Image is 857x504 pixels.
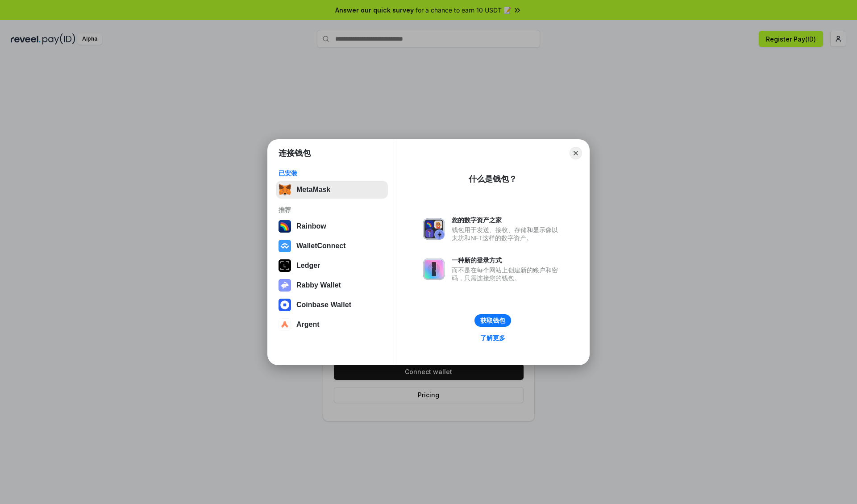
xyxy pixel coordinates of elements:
[279,259,291,272] img: svg+xml,%3Csvg%20xmlns%3D%22http%3A%2F%2Fwww.w3.org%2F2000%2Fsvg%22%20width%3D%2228%22%20height%3...
[296,321,320,329] div: Argent
[279,220,291,233] img: svg+xml,%3Csvg%20width%3D%22120%22%20height%3D%22120%22%20viewBox%3D%220%200%20120%20120%22%20fil...
[452,256,562,264] div: 一种新的登录方式
[452,266,562,282] div: 而不是在每个网站上创建新的账户和密码，只需连接您的钱包。
[276,316,388,333] button: Argent
[276,237,388,255] button: WalletConnect
[452,226,562,242] div: 钱包用于发送、接收、存储和显示像以太坊和NFT这样的数字资产。
[480,317,505,325] div: 获取钱包
[279,279,291,292] img: svg+xml,%3Csvg%20xmlns%3D%22http%3A%2F%2Fwww.w3.org%2F2000%2Fsvg%22%20fill%3D%22none%22%20viewBox...
[296,186,330,194] div: MetaMask
[279,148,311,158] h1: 连接钱包
[276,181,388,199] button: MetaMask
[480,334,505,342] div: 了解更多
[276,276,388,294] button: Rabby Wallet
[296,262,320,270] div: Ledger
[474,314,511,327] button: 获取钱包
[279,318,291,331] img: svg+xml,%3Csvg%20width%3D%2228%22%20height%3D%2228%22%20viewBox%3D%220%200%2028%2028%22%20fill%3D...
[279,240,291,252] img: svg+xml,%3Csvg%20width%3D%2228%22%20height%3D%2228%22%20viewBox%3D%220%200%2028%2028%22%20fill%3D...
[296,281,341,289] div: Rabby Wallet
[279,169,385,177] div: 已安装
[276,217,388,235] button: Rainbow
[279,299,291,311] img: svg+xml,%3Csvg%20width%3D%2228%22%20height%3D%2228%22%20viewBox%3D%220%200%2028%2028%22%20fill%3D...
[475,332,511,344] a: 了解更多
[276,296,388,314] button: Coinbase Wallet
[423,218,445,240] img: svg+xml,%3Csvg%20xmlns%3D%22http%3A%2F%2Fwww.w3.org%2F2000%2Fsvg%22%20fill%3D%22none%22%20viewBox...
[469,174,517,184] div: 什么是钱包？
[279,183,291,196] img: svg+xml,%3Csvg%20fill%3D%22none%22%20height%3D%2233%22%20viewBox%3D%220%200%2035%2033%22%20width%...
[452,216,562,224] div: 您的数字资产之家
[296,222,326,230] div: Rainbow
[296,242,346,250] div: WalletConnect
[570,147,582,159] button: Close
[423,258,445,280] img: svg+xml,%3Csvg%20xmlns%3D%22http%3A%2F%2Fwww.w3.org%2F2000%2Fsvg%22%20fill%3D%22none%22%20viewBox...
[276,257,388,275] button: Ledger
[279,206,385,214] div: 推荐
[296,301,351,309] div: Coinbase Wallet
